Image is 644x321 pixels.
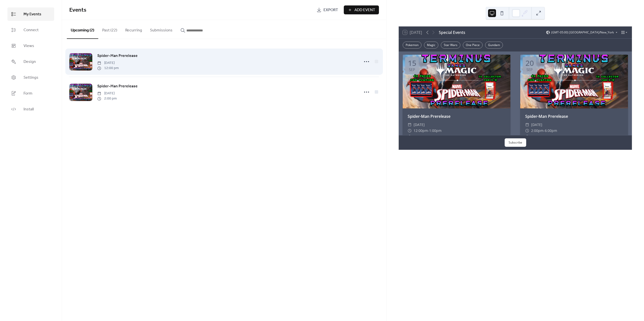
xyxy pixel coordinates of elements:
a: Design [7,55,54,68]
div: ​ [408,134,412,140]
span: Terminus Games [531,134,559,140]
span: [DATE] [97,60,119,66]
span: 12:00pm [414,128,428,134]
span: Design [24,59,36,65]
span: Settings [24,75,38,81]
span: 12:00 pm [97,66,119,71]
span: Install [24,106,34,112]
span: Form [24,91,32,97]
div: Sep [526,68,533,72]
span: [DATE] [97,91,117,96]
button: Add Event [344,5,379,14]
div: ​ [408,128,412,134]
a: Form [7,87,54,100]
a: Install [7,102,54,116]
span: [DATE] [414,122,425,128]
span: [DATE] [531,122,542,128]
span: Terminus Games [414,134,442,140]
div: ​ [525,122,529,128]
div: Gundam [485,42,503,49]
button: Past (22) [98,20,121,38]
div: ​ [408,122,412,128]
div: Pokemon [403,42,421,49]
span: 6:00pm [545,128,557,134]
span: Connect [24,27,39,33]
div: Star Wars [441,42,460,49]
div: 15 [408,59,416,67]
a: Views [7,39,54,52]
span: (GMT-05:00) [GEOGRAPHIC_DATA]/New_York [551,31,614,34]
span: My Events [24,11,41,17]
a: Connect [7,23,54,37]
a: Settings [7,71,54,84]
div: Special Events [439,29,465,35]
a: Spider-Man Prerelease [97,53,138,59]
a: My Events [7,7,54,21]
div: Sep [409,68,415,72]
div: Magic [424,42,438,49]
button: Recurring [121,20,146,38]
span: 2:00pm [531,128,544,134]
a: Spider-Man Prerelease [408,114,450,119]
button: Upcoming (2) [67,20,98,39]
span: - [428,128,429,134]
span: - [544,128,545,134]
span: Views [24,43,34,49]
button: Subscribe [505,138,526,147]
button: Submissions [146,20,176,38]
a: Spider-Man Prerelease [525,114,568,119]
div: 20 [525,59,534,67]
span: Export [323,7,338,13]
a: Spider-Man Prerelease [97,83,138,90]
span: Add Event [354,7,375,13]
span: 1:00pm [429,128,442,134]
span: Events [69,5,86,16]
a: Export [313,5,342,14]
span: 2:00 pm [97,96,117,101]
div: One Piece [463,42,483,49]
div: ​ [525,134,529,140]
div: ​ [525,128,529,134]
span: Spider-Man Prerelease [97,53,138,59]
